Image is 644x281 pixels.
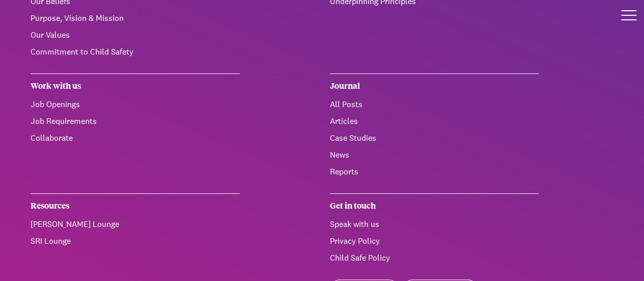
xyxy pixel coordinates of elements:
[31,236,71,246] a: SRI Lounge
[330,219,379,229] a: Speak with us
[330,73,539,98] div: Journal
[330,99,362,110] a: All Posts
[31,13,124,23] a: Purpose, Vision & Mission
[31,73,240,98] div: Work with us
[31,193,240,218] div: Resources
[31,30,70,40] a: Our Values
[31,116,97,126] a: Job Requirements
[330,149,349,160] a: News
[330,116,358,126] a: Articles
[330,193,539,218] div: Get in touch
[31,219,119,229] a: [PERSON_NAME] Lounge
[330,166,358,177] a: Reports
[330,236,380,246] a: Privacy Policy
[31,46,133,57] a: Commitment to Child Safety
[31,133,73,143] a: Collaborate
[31,99,80,110] a: Job Openings
[330,133,376,143] a: Case Studies
[330,252,390,263] a: Child Safe Policy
